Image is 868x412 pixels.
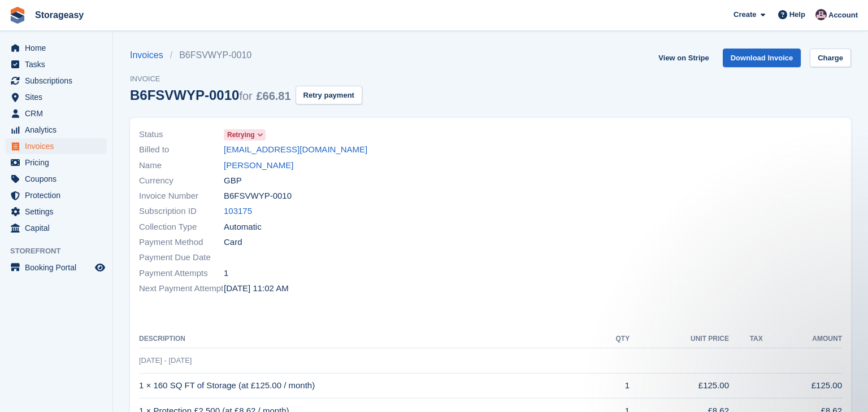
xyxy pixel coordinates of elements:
span: Analytics [25,122,93,138]
span: [DATE] - [DATE] [139,356,192,365]
span: Payment Method [139,236,224,249]
a: menu [6,122,107,138]
a: menu [6,220,107,236]
a: Charge [810,49,851,67]
span: B6FSVWYP-0010 [224,190,292,203]
time: 2025-08-25 10:02:02 UTC [224,282,289,295]
a: [EMAIL_ADDRESS][DOMAIN_NAME] [224,143,367,156]
th: Description [139,330,593,348]
span: Create [734,9,756,20]
a: menu [6,106,107,121]
span: Invoice [130,73,362,85]
span: Account [828,10,858,21]
a: [PERSON_NAME] [224,159,293,172]
th: Amount [763,330,842,348]
td: £125.00 [763,373,842,398]
img: James Stewart [815,9,827,20]
span: Coupons [25,171,93,187]
span: Status [139,128,224,141]
a: Invoices [130,49,170,62]
a: menu [6,187,107,203]
img: stora-icon-8386f47178a22dfd0bd8f6a31ec36ba5ce8667c1dd55bd0f319d3a0aa187defe.svg [9,7,26,24]
div: B6FSVWYP-0010 [130,87,291,103]
span: Next Payment Attempt [139,282,224,295]
th: Tax [729,330,763,348]
span: Capital [25,220,93,236]
a: Download Invoice [723,49,801,67]
span: Payment Attempts [139,267,224,280]
span: for [239,90,252,102]
span: Name [139,159,224,172]
th: QTY [593,330,630,348]
span: £66.81 [256,90,290,102]
span: Subscription ID [139,205,224,218]
span: Tasks [25,56,93,72]
span: 1 [224,267,228,280]
span: Protection [25,187,93,203]
a: menu [6,89,107,105]
a: Retrying [224,128,266,141]
button: Retry payment [296,86,362,104]
span: Home [25,40,93,56]
span: Billed to [139,143,224,156]
td: £125.00 [630,373,729,398]
span: Sites [25,89,93,105]
nav: breadcrumbs [130,49,362,62]
span: Currency [139,174,224,187]
span: Invoice Number [139,190,224,203]
a: menu [6,260,107,275]
a: menu [6,155,107,170]
span: Invoices [25,138,93,154]
span: Storefront [10,246,112,257]
span: Automatic [224,221,262,234]
span: Pricing [25,155,93,170]
a: menu [6,56,107,72]
a: Preview store [93,261,107,274]
a: menu [6,73,107,89]
span: Collection Type [139,221,224,234]
span: Retrying [227,130,255,140]
span: Booking Portal [25,260,93,275]
a: menu [6,40,107,56]
span: Settings [25,204,93,220]
a: menu [6,204,107,220]
th: Unit Price [630,330,729,348]
td: 1 [593,373,630,398]
span: GBP [224,174,242,187]
span: Subscriptions [25,73,93,89]
a: menu [6,171,107,187]
a: 103175 [224,205,252,218]
span: Help [789,9,805,20]
span: CRM [25,106,93,121]
a: View on Stripe [654,49,713,67]
td: 1 × 160 SQ FT of Storage (at £125.00 / month) [139,373,593,398]
a: Storageasy [31,6,88,24]
span: Payment Due Date [139,251,224,264]
span: Card [224,236,242,249]
a: menu [6,138,107,154]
